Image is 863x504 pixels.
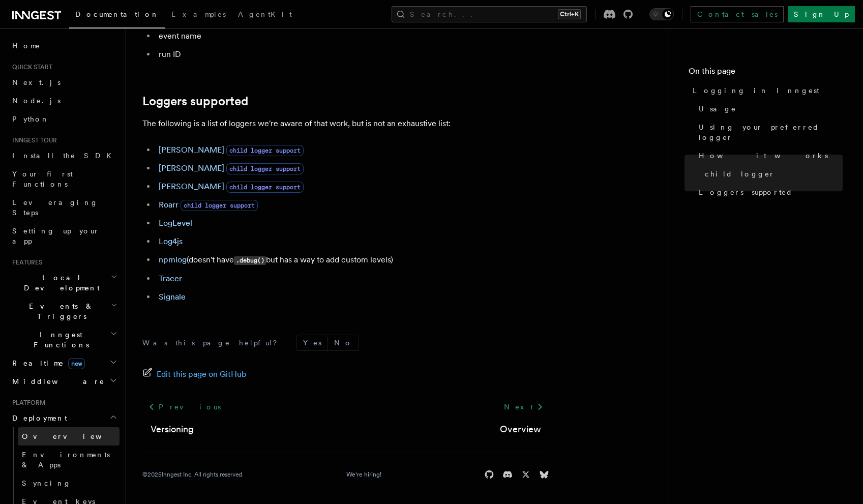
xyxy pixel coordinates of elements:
a: Contact sales [691,6,784,22]
span: Inngest tour [8,136,57,144]
a: Sign Up [788,6,855,22]
span: Using your preferred logger [699,122,843,142]
span: Edit this page on GitHub [157,367,247,381]
a: LogLevel [159,218,192,228]
span: Documentation [75,10,159,18]
span: Loggers supported [699,187,793,197]
code: .debug() [234,256,266,265]
a: Examples [165,3,232,27]
a: [PERSON_NAME] [159,163,224,173]
span: Examples [171,10,226,18]
span: Your first Functions [12,170,73,188]
span: child logger [705,169,775,179]
h4: On this page [689,65,843,81]
span: Quick start [8,63,52,71]
span: Environments & Apps [22,451,110,469]
a: Tracer [159,274,182,283]
a: Python [8,110,120,128]
span: Python [12,115,49,123]
span: Install the SDK [12,152,117,160]
span: Overview [22,432,127,440]
a: Node.js [8,92,120,110]
a: Previous [142,398,226,416]
a: Overview [500,422,541,436]
p: The following is a list of loggers we're aware of that work, but is not an exhaustive list: [142,116,549,131]
button: Events & Triggers [8,297,120,325]
button: Inngest Functions [8,325,120,354]
a: Setting up your app [8,222,120,250]
span: Middleware [8,376,105,387]
a: Home [8,37,120,55]
span: Usage [699,104,736,114]
button: Yes [297,335,328,350]
a: Logging in Inngest [689,81,843,100]
a: Next [498,398,549,416]
a: Documentation [69,3,165,28]
a: Your first Functions [8,165,120,193]
span: How it works [699,151,828,161]
button: No [328,335,359,350]
span: child logger support [226,163,304,174]
button: Search...Ctrl+K [392,6,587,22]
a: npmlog [159,255,187,264]
p: Was this page helpful? [142,338,284,348]
a: Log4js [159,236,183,246]
span: Leveraging Steps [12,198,98,217]
li: (doesn't have but has a way to add custom levels) [156,253,549,268]
span: Deployment [8,413,67,423]
span: Home [12,41,41,51]
button: Local Development [8,269,120,297]
span: child logger support [226,182,304,193]
span: child logger support [226,145,304,156]
a: Next.js [8,73,120,92]
a: Roarr [159,200,178,210]
span: Logging in Inngest [693,85,819,96]
a: Using your preferred logger [695,118,843,146]
span: Local Development [8,273,111,293]
a: child logger [701,165,843,183]
button: Deployment [8,409,120,427]
a: Usage [695,100,843,118]
a: Versioning [151,422,194,436]
button: Realtimenew [8,354,120,372]
span: Syncing [22,479,71,487]
button: Middleware [8,372,120,391]
a: We're hiring! [346,470,381,479]
a: Install the SDK [8,146,120,165]
span: Events & Triggers [8,301,111,321]
a: Edit this page on GitHub [142,367,247,381]
span: child logger support [181,200,258,211]
span: new [68,358,85,369]
span: Node.js [12,97,61,105]
span: Setting up your app [12,227,100,245]
a: Signale [159,292,186,302]
a: Leveraging Steps [8,193,120,222]
a: How it works [695,146,843,165]
a: Loggers supported [695,183,843,201]
kbd: Ctrl+K [558,9,581,19]
span: AgentKit [238,10,292,18]
li: event name [156,29,549,43]
span: Platform [8,399,46,407]
a: Loggers supported [142,94,248,108]
a: [PERSON_NAME] [159,182,224,191]
a: Environments & Apps [18,446,120,474]
button: Toggle dark mode [649,8,674,20]
li: run ID [156,47,549,62]
span: Inngest Functions [8,330,110,350]
a: AgentKit [232,3,298,27]
span: Features [8,258,42,266]
a: [PERSON_NAME] [159,145,224,155]
div: © 2025 Inngest Inc. All rights reserved. [142,470,244,479]
span: Next.js [12,78,61,86]
a: Overview [18,427,120,446]
span: Realtime [8,358,85,368]
a: Syncing [18,474,120,492]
